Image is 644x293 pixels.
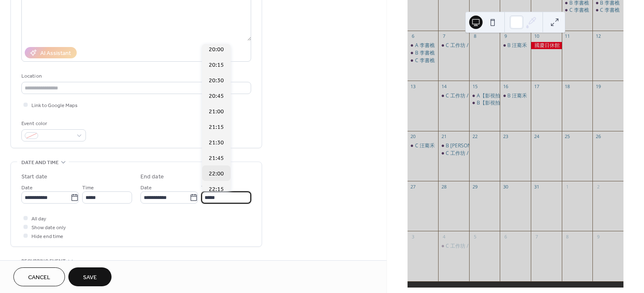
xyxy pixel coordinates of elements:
div: 25 [564,133,571,140]
div: C 工作坊 / 執執頭偶的才藝班 / 黃思瑋 [446,42,529,49]
div: 23 [502,133,509,140]
div: C 工作坊 / 執執頭偶的才藝班 / 黃思瑋 [438,92,469,99]
div: 21 [441,133,447,140]
div: Event color [21,119,84,128]
div: 11 [564,33,571,39]
div: 15 [472,83,478,89]
div: 9 [595,233,601,240]
div: A 李書樵 [408,42,439,49]
div: 24 [533,133,540,140]
div: 28 [441,183,447,190]
div: C 汪騫禾 [415,142,435,149]
div: C 李書樵 [592,7,623,14]
span: Recurring event [21,257,66,266]
div: 17 [533,83,540,89]
div: B 李書樵 [408,50,439,57]
div: 9 [502,33,509,39]
span: 20:30 [209,76,224,85]
div: 27 [410,183,416,190]
div: B 汪騫禾 [507,42,527,49]
div: B【影視拍攝】瞇瞇眼影像有限公司 / 王俊傑 [469,99,500,107]
div: C 汪騫禾 [408,142,439,149]
div: 3 [410,233,416,240]
div: 8 [472,33,478,39]
button: Save [68,267,112,286]
span: Date [140,183,152,192]
div: B 汪騫禾 [500,92,531,99]
span: 20:15 [209,60,224,69]
div: 13 [410,83,416,89]
span: Cancel [28,273,50,282]
div: 國慶日休館 [531,42,562,49]
span: 21:00 [209,107,224,116]
div: B 李書樵 [415,50,435,57]
div: 18 [564,83,571,89]
div: C 工作坊 / 執執頭偶的才藝班 / 黃思瑋 [446,243,529,250]
div: B 汪騫禾 [500,42,531,49]
span: 21:30 [209,138,224,147]
div: 22 [472,133,478,140]
div: C 工作坊 / 執執頭偶的才藝班 / 黃思瑋 [438,150,469,157]
div: 12 [595,33,601,39]
div: 30 [502,183,509,190]
div: 1 [564,183,571,190]
div: Location [21,72,249,81]
div: C 工作坊 / 執執頭偶的才藝班 / 黃思瑋 [446,150,529,157]
span: Show date only [31,223,66,232]
div: 20 [410,133,416,140]
div: 16 [502,83,509,89]
div: 14 [441,83,447,89]
div: C 李書樵 [569,7,589,14]
div: A 李書樵 [415,42,435,49]
span: 20:45 [209,92,224,100]
span: Time [201,183,213,192]
div: 5 [472,233,478,240]
div: 31 [533,183,540,190]
div: C 工作坊 / 執執頭偶的才藝班 / 黃思瑋 [438,243,469,250]
div: 2 [595,183,601,190]
span: All day [31,215,46,223]
div: C 李書樵 [408,57,439,64]
div: B 蔡育承 [438,142,469,149]
div: 6 [410,33,416,39]
span: Save [83,273,97,282]
div: 19 [595,83,601,89]
div: Start date [21,173,47,181]
div: 10 [533,33,540,39]
span: 22:15 [209,185,224,194]
div: B【影視拍攝】瞇瞇眼影像有限公司 / [PERSON_NAME] [477,99,599,107]
div: B [PERSON_NAME] [446,142,490,149]
div: End date [140,173,164,181]
span: Time [82,183,94,192]
div: C 李書樵 [600,7,620,14]
div: 7 [533,233,540,240]
span: 22:00 [209,169,224,178]
div: 7 [441,33,447,39]
div: C 工作坊 / 執執頭偶的才藝班 / 黃思瑋 [446,92,529,99]
div: 29 [472,183,478,190]
span: Link to Google Maps [31,101,78,110]
span: Date [21,183,33,192]
div: A【影視拍攝】瞇瞇眼影像有限公司 / 王俊傑 [469,92,500,99]
span: 20:00 [209,45,224,54]
div: 6 [502,233,509,240]
div: A【影視拍攝】瞇瞇眼影像有限公司 / [PERSON_NAME] [477,92,599,99]
span: 21:45 [209,154,224,162]
div: B 汪騫禾 [507,92,527,99]
div: 26 [595,133,601,140]
button: Cancel [13,267,65,286]
span: Hide end time [31,232,63,241]
div: 4 [441,233,447,240]
div: C 工作坊 / 執執頭偶的才藝班 / 黃思瑋 [438,42,469,49]
div: 8 [564,233,571,240]
span: Date and time [21,158,59,167]
span: 21:15 [209,123,224,131]
div: C 李書樵 [562,7,593,14]
div: C 李書樵 [415,57,435,64]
